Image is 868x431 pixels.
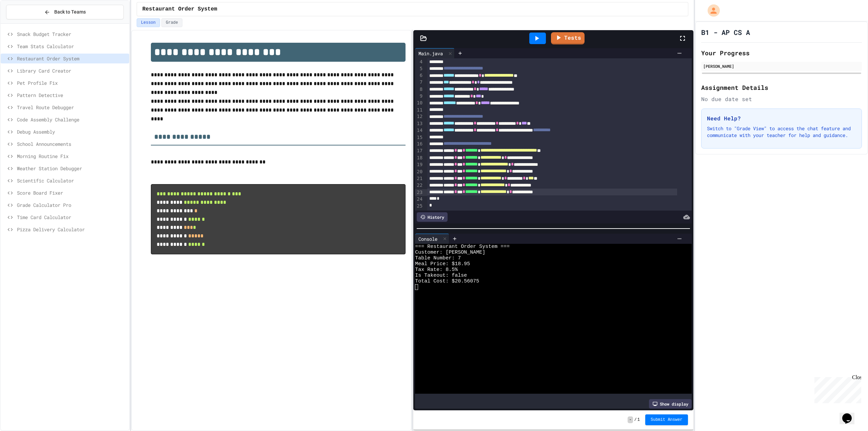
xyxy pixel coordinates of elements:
p: Switch to "Grade View" to access the chat feature and communicate with your teacher for help and ... [707,125,856,139]
span: / [634,417,637,423]
div: 20 [415,169,423,175]
span: Back to Teams [54,8,86,16]
button: Back to Teams [6,5,124,19]
span: School Announcements [17,140,126,148]
div: 11 [415,107,423,114]
span: Pattern Detective [17,92,126,99]
a: Tests [551,32,585,44]
span: Team Stats Calculator [17,43,126,50]
div: 7 [415,79,423,86]
span: Travel Route Debugger [17,104,126,111]
div: 21 [415,175,423,182]
h2: Your Progress [701,48,862,58]
div: [PERSON_NAME] [703,63,860,69]
div: 15 [415,134,423,141]
span: === Restaurant Order System === [415,244,510,250]
div: No due date set [701,95,862,103]
h3: Need Help? [707,114,856,122]
span: Meal Price: $18.95 [415,261,470,267]
div: 5 [415,65,423,72]
span: Debug Assembly [17,128,126,135]
span: Morning Routine Fix [17,153,126,160]
span: 1 [637,417,640,423]
div: 12 [415,113,423,120]
div: History [417,212,448,222]
span: Code Assembly Challenge [17,116,126,123]
div: Console [415,235,441,242]
button: Grade [161,18,182,27]
div: 13 [415,120,423,127]
div: Console [415,234,449,244]
div: 4 [415,59,423,65]
span: Score Board Fixer [17,189,126,196]
span: Tax Rate: 8.5% [415,267,458,273]
div: 22 [415,182,423,189]
span: Grade Calculator Pro [17,201,126,209]
div: My Account [701,3,722,18]
span: Customer: [PERSON_NAME] [415,250,485,255]
span: Total Cost: $20.56075 [415,278,479,284]
iframe: chat widget [812,374,861,403]
span: Weather Station Debugger [17,165,126,172]
span: Table Number: 7 [415,255,461,261]
div: 25 [415,203,423,210]
div: 18 [415,155,423,161]
span: Library Card Creator [17,67,126,74]
span: Restaurant Order System [142,5,217,13]
span: Pizza Delivery Calculator [17,226,126,233]
span: Pet Profile Fix [17,79,126,86]
h1: B1 - AP CS A [701,27,750,37]
div: 17 [415,148,423,154]
div: 6 [415,72,423,79]
span: Snack Budget Tracker [17,31,126,38]
div: 24 [415,196,423,203]
div: 14 [415,127,423,134]
div: 8 [415,86,423,93]
button: Submit Answer [645,414,688,425]
span: Scientific Calculator [17,177,126,184]
div: 10 [415,100,423,106]
div: Chat with us now!Close [3,3,47,43]
span: - [628,416,633,423]
div: Show display [649,399,692,409]
span: Time Card Calculator [17,214,126,221]
div: Main.java [415,50,446,57]
div: 23 [415,189,423,196]
span: Restaurant Order System [17,55,126,62]
h2: Assignment Details [701,83,862,92]
iframe: chat widget [840,404,861,424]
div: 16 [415,141,423,148]
span: Submit Answer [651,417,683,423]
span: Is Takeout: false [415,273,467,278]
div: 19 [415,161,423,168]
div: Main.java [415,48,455,58]
button: Lesson [137,18,160,27]
div: 9 [415,93,423,100]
